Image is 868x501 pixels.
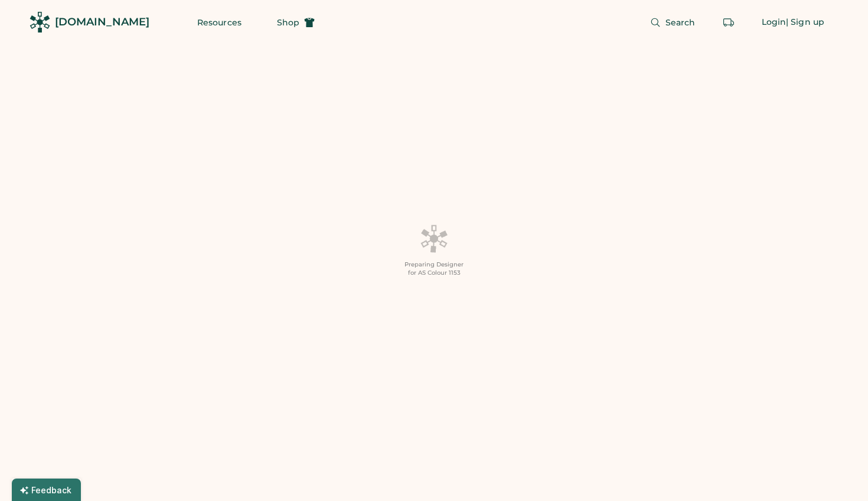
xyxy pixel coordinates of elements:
button: Search [636,11,710,34]
div: Preparing Designer for AS Colour 1153 [404,261,464,277]
img: Platens-Black-Loader-Spin-rich%20black.webp [420,224,448,253]
div: [DOMAIN_NAME] [55,15,149,30]
span: Search [665,18,696,27]
button: Shop [263,11,329,34]
button: Retrieve an order [717,11,740,34]
button: Resources [183,11,256,34]
span: Shop [277,18,299,27]
div: | Sign up [786,17,824,28]
img: Rendered Logo - Screens [30,12,50,32]
div: Login [762,17,787,28]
